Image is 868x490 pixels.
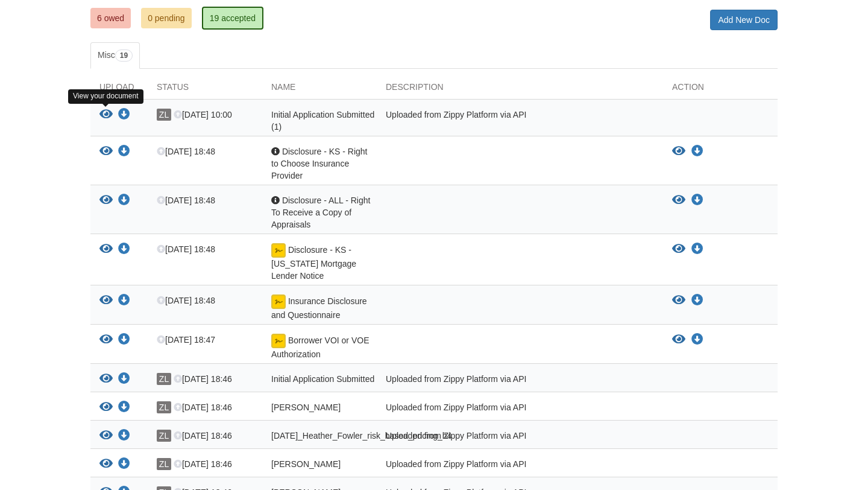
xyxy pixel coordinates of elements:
div: Action [663,81,778,99]
span: [DATE] 18:48 [157,196,215,205]
a: 6 owed [90,8,131,28]
a: 0 pending [141,8,192,28]
a: Download Disclosure - KS - Kansas Mortgage Lender Notice [118,245,130,255]
div: View your document [68,89,143,103]
button: View Heather_Fowler_esign_consent [99,458,113,471]
button: View Disclosure - ALL - Right To Receive a Copy of Appraisals [672,194,685,206]
span: [PERSON_NAME] [271,459,341,469]
a: Download 09-05-2025_Heather_Fowler_risk_based_pricing_h4 [118,431,130,441]
a: Download Disclosure - KS - Kansas Mortgage Lender Notice [691,244,703,254]
a: Add New Doc [710,10,778,30]
a: Download Disclosure - ALL - Right To Receive a Copy of Appraisals [691,196,703,205]
a: Download Disclosure - KS - Right to Choose Insurance Provider [691,147,703,156]
img: Document accepted [271,334,286,348]
button: View Initial Application Submitted (1) [99,109,113,121]
a: Download Heather_Fowler_esign_consent [118,460,130,469]
a: Download Initial Application Submitted (1) [118,110,130,120]
div: Uploaded from Zippy Platform via API [377,401,663,417]
a: Download Borrower VOI or VOE Authorization [118,336,130,345]
a: Download Disclosure - KS - Right to Choose Insurance Provider [118,147,130,157]
span: ZL [157,401,171,413]
div: Status [148,81,262,99]
button: View Disclosure - KS - Kansas Mortgage Lender Notice [672,243,685,255]
button: View Disclosure - KS - Right to Choose Insurance Provider [99,145,113,158]
span: Disclosure - KS - [US_STATE] Mortgage Lender Notice [271,245,356,281]
div: Uploaded from Zippy Platform via API [377,373,663,389]
span: ZL [157,109,171,121]
a: Download Insurance Disclosure and Questionnaire [691,296,703,305]
button: View Disclosure - ALL - Right To Receive a Copy of Appraisals [99,194,113,207]
span: [DATE] 18:48 [157,296,215,305]
span: Disclosure - KS - Right to Choose Insurance Provider [271,147,367,180]
div: Upload [90,81,148,99]
span: Insurance Disclosure and Questionnaire [271,296,367,320]
span: [DATE] 18:47 [157,335,215,345]
a: 19 accepted [202,7,263,30]
span: [DATE] 18:46 [174,459,232,469]
span: [DATE] 18:46 [174,402,232,412]
a: Misc [90,42,140,69]
span: [DATE] 18:46 [174,374,232,384]
button: View Insurance Disclosure and Questionnaire [672,294,685,307]
span: [DATE] 10:00 [174,110,232,119]
span: Borrower VOI or VOE Authorization [271,336,369,359]
span: Initial Application Submitted (1) [271,110,374,132]
a: Download Borrower VOI or VOE Authorization [691,335,703,345]
div: Uploaded from Zippy Platform via API [377,458,663,474]
button: View Borrower VOI or VOE Authorization [672,334,685,346]
button: View Disclosure - KS - Kansas Mortgage Lender Notice [99,243,113,256]
span: [DATE] 18:48 [157,244,215,254]
button: View Insurance Disclosure and Questionnaire [99,294,113,307]
span: Disclosure - ALL - Right To Receive a Copy of Appraisals [271,196,370,229]
img: Document accepted [271,294,286,309]
a: Download Initial Application Submitted [118,375,130,384]
div: Uploaded from Zippy Platform via API [377,430,663,445]
a: Download Heather_Fowler_true_and_correct_consent [118,403,130,413]
button: View Disclosure - KS - Right to Choose Insurance Provider [672,145,685,157]
button: View Initial Application Submitted [99,373,113,386]
button: View 09-05-2025_Heather_Fowler_risk_based_pricing_h4 [99,430,113,442]
span: [PERSON_NAME] [271,402,341,412]
a: Download Insurance Disclosure and Questionnaire [118,296,130,306]
span: ZL [157,373,171,385]
div: Uploaded from Zippy Platform via API [377,109,663,133]
div: Name [262,81,377,99]
div: Description [377,81,663,99]
span: ZL [157,430,171,442]
button: View Heather_Fowler_true_and_correct_consent [99,401,113,414]
span: Initial Application Submitted [271,374,374,384]
span: 19 [115,49,133,62]
img: Document accepted [271,243,286,258]
span: [DATE]_Heather_Fowler_risk_based_pricing_h4 [271,431,451,441]
a: Download Disclosure - ALL - Right To Receive a Copy of Appraisals [118,196,130,206]
button: View Borrower VOI or VOE Authorization [99,334,113,346]
span: [DATE] 18:46 [174,431,232,441]
span: ZL [157,458,171,470]
span: [DATE] 18:48 [157,147,215,156]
